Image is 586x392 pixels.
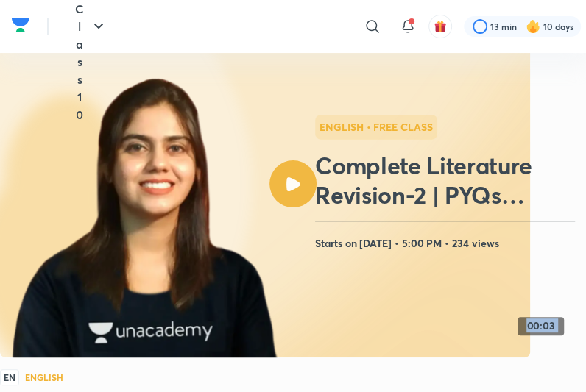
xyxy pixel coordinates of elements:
img: Company Logo [12,14,29,36]
a: Company Logo [12,14,29,40]
h4: English [25,373,63,382]
h2: Complete Literature Revision-2 | PYQs Questions|Code:SAKINA [315,151,580,210]
img: avatar [434,20,447,33]
img: streak [526,19,540,34]
h4: Starts on [DATE] • 5:00 PM • 234 views [315,234,580,253]
h4: 00:03 [526,320,555,332]
button: avatar [428,15,452,38]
